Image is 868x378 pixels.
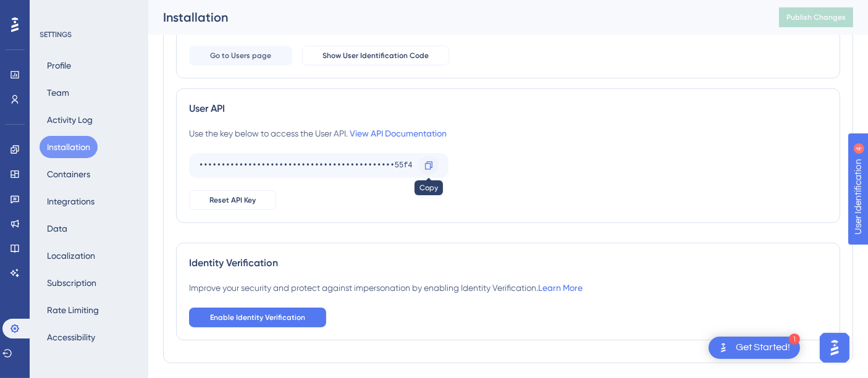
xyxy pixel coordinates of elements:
[40,217,75,240] button: Data
[779,7,853,27] button: Publish Changes
[40,326,103,348] button: Accessibility
[199,156,414,175] div: ••••••••••••••••••••••••••••••••••••••••••••55f4
[210,51,271,61] span: Go to Users page
[40,109,100,131] button: Activity Log
[40,82,77,104] button: Team
[716,340,731,355] img: launcher-image-alternative-text
[189,256,827,271] div: Identity Verification
[95,6,98,16] div: 4
[209,195,256,205] span: Reset API Key
[40,272,104,294] button: Subscription
[189,190,276,210] button: Reset API Key
[189,101,827,116] div: User API
[40,245,103,267] button: Localization
[736,341,790,355] div: Get Started!
[322,51,429,61] span: Show User Identification Code
[40,163,98,185] button: Containers
[302,46,449,65] button: Show User Identification Code
[189,126,447,141] div: Use the key below to access the User API.
[40,54,78,77] button: Profile
[189,280,583,295] div: Improve your security and protect against impersonation by enabling Identity Verification.
[40,299,106,321] button: Rate Limiting
[40,136,98,158] button: Installation
[10,3,86,18] span: User Identification
[789,334,800,345] div: 1
[189,46,292,65] button: Go to Users page
[189,308,326,327] button: Enable Identity Verification
[786,12,846,22] span: Publish Changes
[40,190,102,212] button: Integrations
[816,329,853,366] iframe: UserGuiding AI Assistant Launcher
[538,283,583,293] a: Learn More
[163,9,748,26] div: Installation
[40,30,140,40] div: SETTINGS
[350,128,447,138] a: View API Documentation
[210,313,305,322] span: Enable Identity Verification
[709,337,800,359] div: Open Get Started! checklist, remaining modules: 1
